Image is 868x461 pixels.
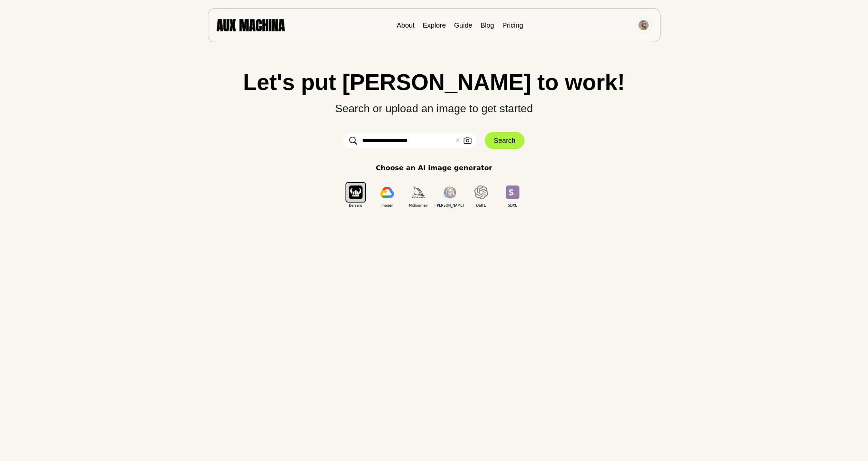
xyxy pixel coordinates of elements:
[434,203,466,208] span: [PERSON_NAME]
[397,21,414,29] a: About
[14,71,854,93] h1: Let's put [PERSON_NAME] to work!
[506,185,519,199] img: SDXL
[403,203,434,208] span: Midjourney
[217,19,285,31] img: AUX MACHINA
[443,186,457,199] img: Leonardo
[466,203,497,208] span: Dall E
[454,21,472,29] a: Guide
[376,163,492,173] p: Choose an AI image generator
[485,132,525,149] button: Search
[380,187,394,198] img: Imagen
[497,203,528,208] span: SDXL
[423,21,446,29] a: Explore
[371,203,403,208] span: Imagen
[14,93,854,117] p: Search or upload an image to get started
[455,136,460,145] button: ✕
[474,185,488,199] img: Dall E
[340,203,371,208] span: Berserq
[481,21,494,29] a: Blog
[412,187,425,198] img: Midjourney
[638,20,649,30] img: Avatar
[349,185,363,199] img: Berserq
[502,21,523,29] a: Pricing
